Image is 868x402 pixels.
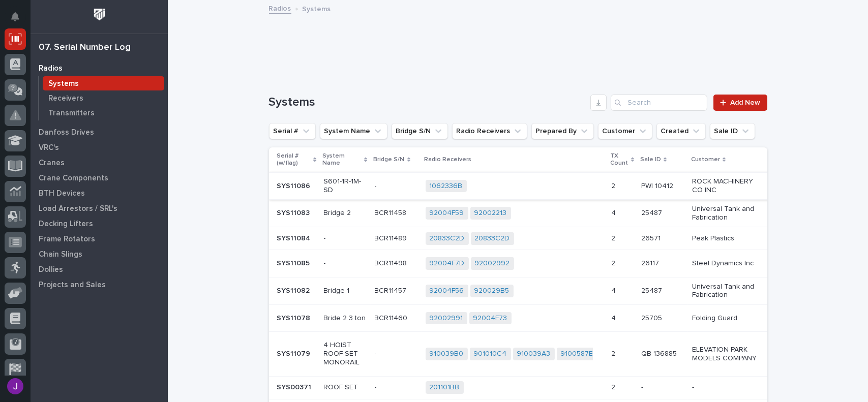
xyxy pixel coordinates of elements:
[277,150,311,169] p: Serial # (w/flag)
[13,12,26,28] div: Notifications
[277,381,314,392] p: SYS00371
[277,312,313,323] p: SYS11078
[425,154,472,165] p: Radio Receivers
[375,381,379,392] p: -
[641,257,661,268] p: 26117
[269,172,866,200] tr: SYS11086SYS11086 S601-1R-1M-SD-- 1062336B 22 PWI 10412PWI 10412 ROCK MACHINERY CO INC048[DATE]
[39,91,168,105] a: Receivers
[474,209,507,218] a: 92002213
[48,79,79,88] p: Systems
[731,99,761,106] span: Add New
[269,123,316,139] button: Serial #
[39,64,63,73] p: Radios
[375,257,409,268] p: BCR11498
[692,205,762,222] p: Universal Tank and Fabrication
[611,95,707,111] input: Search
[39,106,168,120] a: Transmitters
[39,174,108,183] p: Crane Components
[277,207,312,218] p: SYS11083
[612,312,618,323] p: 4
[430,314,463,323] a: 92002991
[692,283,762,300] p: Universal Tank and Fabrication
[324,383,367,392] p: ROOF SET
[324,209,367,218] p: Bridge 2
[323,150,362,169] p: System Name
[430,182,463,191] a: 1062336B
[269,200,866,227] tr: SYS11083SYS11083 Bridge 2BCR11458BCR11458 92004F59 92002213 44 2548725487 Universal Tank and Fabr...
[324,259,367,268] p: -
[692,346,762,363] p: ELEVATION PARK MODELS COMPANY
[277,348,313,358] p: SYS11079
[656,123,706,139] button: Created
[392,123,448,139] button: Bridge S/N
[31,170,168,185] a: Crane Components
[269,332,866,376] tr: SYS11079SYS11079 4 HOIST ROOF SET MONORAIL-- 910039B0 901010C4 910039A3 9100587E 22 QB 136885QB 1...
[474,350,507,358] a: 901010C4
[39,235,95,244] p: Frame Rotators
[375,285,409,295] p: BCR11457
[641,207,664,218] p: 25487
[641,381,645,392] p: -
[612,207,618,218] p: 4
[39,265,63,274] p: Dollies
[640,154,661,165] p: Sale ID
[430,209,464,218] a: 92004F59
[277,180,313,191] p: SYS11086
[611,150,628,169] p: TX Count
[691,154,720,165] p: Customer
[277,285,312,295] p: SYS11082
[374,154,405,165] p: Bridge S/N
[692,383,762,392] p: -
[324,341,367,366] p: 4 HOIST ROOF SET MONORAIL
[324,177,367,195] p: S601-1R-1M-SD
[641,348,679,358] p: QB 136885
[692,234,762,243] p: Peak Plastics
[375,207,409,218] p: BCR11458
[324,314,367,323] p: Bride 2 3 ton
[612,348,618,358] p: 2
[269,376,866,399] tr: SYS00371SYS00371 ROOF SET-- 201101BB 22 -- -087-177[DATE]
[320,123,387,139] button: System Name
[641,285,664,295] p: 25487
[641,312,664,323] p: 25705
[517,350,551,358] a: 910039A3
[612,180,618,191] p: 2
[31,277,168,292] a: Projects and Sales
[375,180,379,191] p: -
[39,204,117,213] p: Load Arrestors / SRL's
[375,348,379,358] p: -
[277,257,312,268] p: SYS11085
[303,3,331,14] p: Systems
[474,287,510,295] a: 920029B5
[430,234,465,243] a: 20833C2D
[324,287,367,295] p: Bridge 1
[31,140,168,155] a: VRC's
[31,185,168,201] a: BTH Devices
[277,232,313,243] p: SYS11084
[39,42,131,53] div: 07. Serial Number Log
[269,277,866,304] tr: SYS11082SYS11082 Bridge 1BCR11457BCR11457 92004F56 920029B5 44 2548725487 Universal Tank and Fabr...
[39,250,82,259] p: Chain Slings
[692,314,762,323] p: Folding Guard
[473,314,507,323] a: 92004F73
[641,232,663,243] p: 26571
[31,201,168,216] a: Load Arrestors / SRL's
[90,5,109,24] img: Workspace Logo
[31,155,168,170] a: Cranes
[31,231,168,246] a: Frame Rotators
[31,262,168,277] a: Dollies
[598,123,652,139] button: Customer
[39,159,65,168] p: Cranes
[324,234,367,243] p: -
[612,381,618,392] p: 2
[31,125,168,140] a: Danfoss Drives
[269,2,291,14] a: Radios
[269,304,866,332] tr: SYS11078SYS11078 Bride 2 3 tonBCR11460BCR11460 92002991 92004F73 44 2570525705 Folding Guard591-6...
[710,123,755,139] button: Sale ID
[430,350,464,358] a: 910039B0
[692,259,762,268] p: Steel Dynamics Inc
[31,216,168,231] a: Decking Lifters
[692,177,762,195] p: ROCK MACHINERY CO INC
[475,234,510,243] a: 20833C2D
